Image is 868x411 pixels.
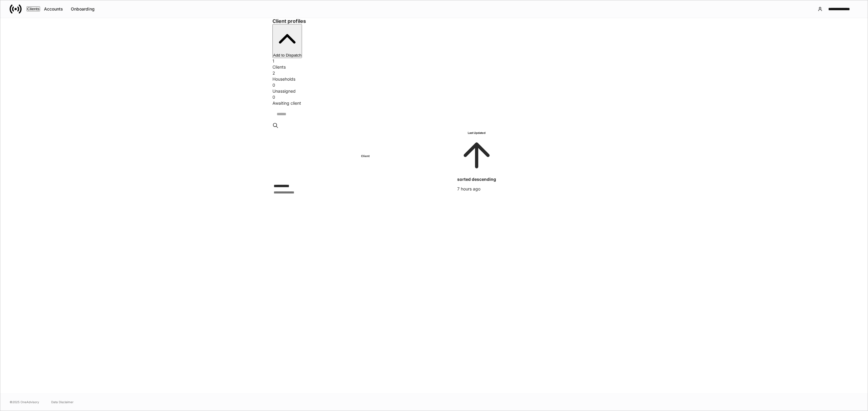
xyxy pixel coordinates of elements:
[457,130,496,136] h6: Last Updated
[272,100,596,106] div: Awaiting client
[273,25,301,57] div: Add to Dispatch
[51,400,74,404] a: Data Disclaimer
[457,186,496,192] p: 7 hours ago
[272,64,596,70] div: Clients
[27,7,39,11] div: Clients
[272,88,596,94] div: Unassigned
[272,70,596,76] div: 2
[272,82,596,88] div: 0
[272,58,596,64] div: 1
[457,177,496,182] span: sorted descending
[71,7,95,11] div: Onboarding
[272,76,596,82] div: Households
[272,18,596,24] h3: Client profiles
[10,400,39,404] span: © 2025 OneAdvisory
[274,153,457,159] h6: Client
[272,94,596,100] div: 0
[44,7,63,11] div: Accounts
